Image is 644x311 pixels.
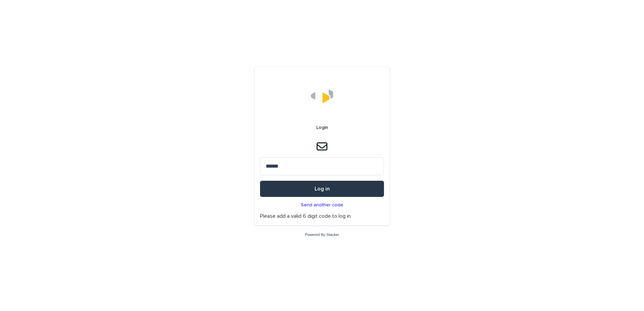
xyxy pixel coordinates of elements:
img: s5b5MGTdWwFoU4EDV7nw [311,83,333,103]
span: Log in [315,186,330,192]
h2: Login [316,125,328,131]
p: Please add a valid 6 digit code to log in [260,213,384,219]
button: Log in [260,181,384,197]
p: Send another code [301,202,343,208]
a: Powered By Stacker [305,233,339,237]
